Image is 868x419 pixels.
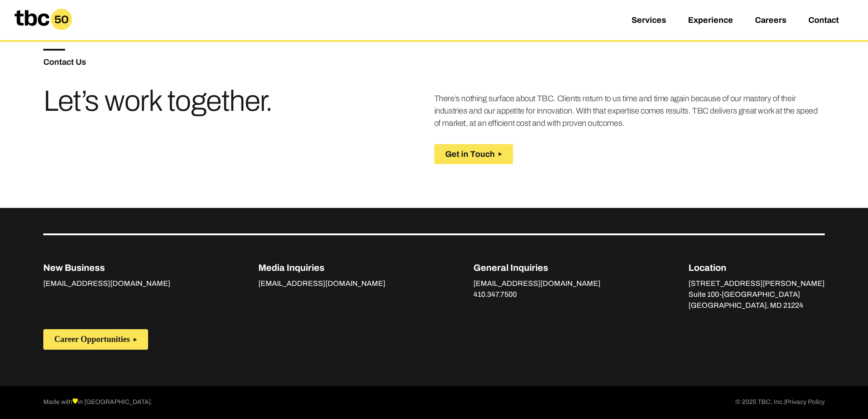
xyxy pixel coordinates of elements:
button: Get in Touch [434,144,513,165]
span: | [784,398,786,405]
a: [EMAIL_ADDRESS][DOMAIN_NAME] [43,279,170,290]
a: Careers [755,16,786,26]
h5: Contact Us [43,58,434,66]
p: [GEOGRAPHIC_DATA], MD 21224 [688,300,825,311]
span: Career Opportunities [54,335,130,344]
p: [STREET_ADDRESS][PERSON_NAME] [688,278,825,289]
p: Suite 100-[GEOGRAPHIC_DATA] [688,289,825,300]
a: Services [632,16,666,26]
p: Made with in [GEOGRAPHIC_DATA]. [43,397,153,408]
a: Privacy Policy [786,397,825,408]
a: Home [7,26,79,36]
a: [EMAIL_ADDRESS][DOMAIN_NAME] [258,279,385,290]
p: Location [688,261,825,274]
a: Experience [688,16,733,26]
a: 410.347.7500 [473,290,517,300]
span: Get in Touch [445,150,495,159]
p: © 2025 TBC, Inc. [735,397,825,408]
p: New Business [43,261,170,274]
h3: Let’s work together. [43,88,304,114]
p: General Inquiries [473,261,601,274]
p: Media Inquiries [258,261,385,274]
a: Contact [808,16,839,26]
p: There’s nothing surface about TBC. Clients return to us time and time again because of our master... [434,93,825,129]
button: Career Opportunities [43,329,148,350]
a: [EMAIL_ADDRESS][DOMAIN_NAME] [473,279,601,290]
